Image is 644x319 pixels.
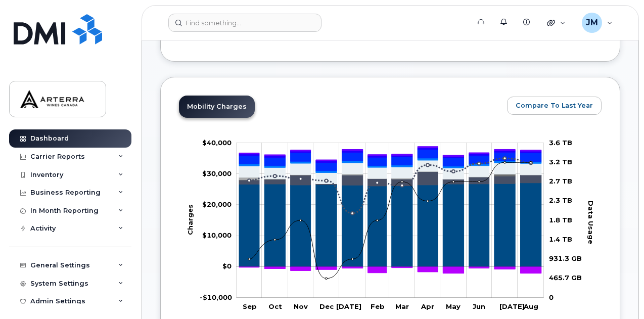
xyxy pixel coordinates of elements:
[186,204,194,235] tspan: Charges
[319,302,334,310] tspan: Dec
[202,200,232,208] g: $0
[200,293,232,301] g: $0
[239,158,541,173] g: GST
[239,172,541,187] g: Roaming
[239,183,541,267] g: Rate Plan
[549,293,554,301] tspan: 0
[395,302,409,310] tspan: Mar
[549,216,572,224] tspan: 1.8 TB
[549,197,572,205] tspan: 2.3 TB
[239,160,541,184] g: Features
[499,302,525,310] tspan: [DATE]
[587,201,595,244] tspan: Data Usage
[446,302,461,310] tspan: May
[243,302,257,310] tspan: Sep
[371,302,385,310] tspan: Feb
[549,254,582,262] tspan: 931.3 GB
[202,232,232,240] tspan: $10,000
[549,158,572,166] tspan: 3.2 TB
[239,150,541,171] g: HST
[239,267,541,274] g: Credits
[549,177,572,185] tspan: 2.7 TB
[202,169,232,177] g: $0
[269,302,283,310] tspan: Oct
[540,13,573,33] div: Quicklinks
[549,139,572,147] tspan: 3.6 TB
[586,17,598,29] span: JM
[202,139,232,147] g: $0
[549,274,582,282] tspan: 465.7 GB
[239,147,541,161] g: QST
[549,235,572,243] tspan: 1.4 TB
[202,169,232,177] tspan: $30,000
[202,232,232,240] g: $0
[516,101,593,110] span: Compare To Last Year
[523,302,538,310] tspan: Aug
[202,139,232,147] tspan: $40,000
[473,302,485,310] tspan: Jun
[507,97,602,115] button: Compare To Last Year
[294,302,308,310] tspan: Nov
[200,293,232,301] tspan: -$10,000
[168,14,321,32] input: Find something...
[575,13,620,33] div: Joanne Mercure
[421,302,434,310] tspan: Apr
[222,262,232,270] tspan: $0
[202,200,232,208] tspan: $20,000
[239,148,541,163] g: PST
[336,302,361,310] tspan: [DATE]
[179,96,255,118] a: Mobility Charges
